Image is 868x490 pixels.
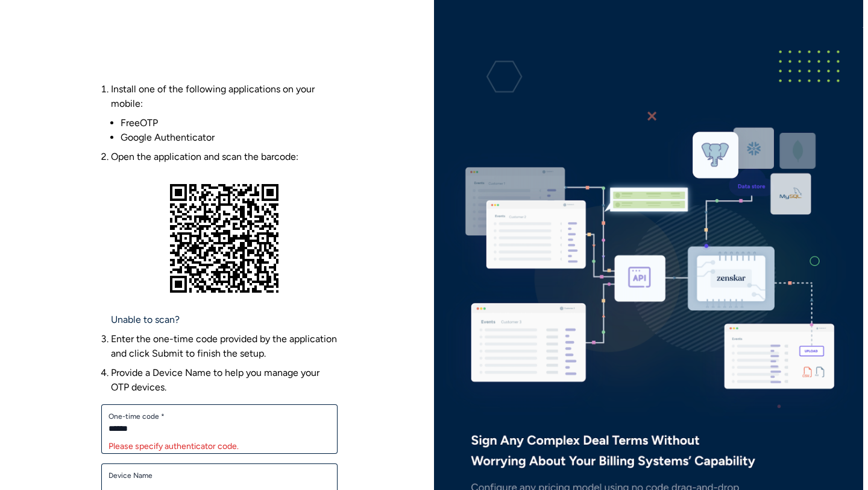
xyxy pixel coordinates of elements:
[111,332,338,361] li: Enter the one-time code provided by the application and click Submit to finish the setup.
[121,116,338,130] li: FreeOTP
[150,164,298,313] img: Figure: Barcode
[111,313,180,327] a: Unable to scan?
[108,441,330,453] div: Please specify authenticator code.
[108,412,330,421] label: One-time code *
[121,130,338,145] li: Google Authenticator
[111,82,338,111] p: Install one of the following applications on your mobile:
[111,150,338,164] p: Open the application and scan the barcode:
[111,366,338,395] li: Provide a Device Name to help you manage your OTP devices.
[108,471,330,480] label: Device Name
